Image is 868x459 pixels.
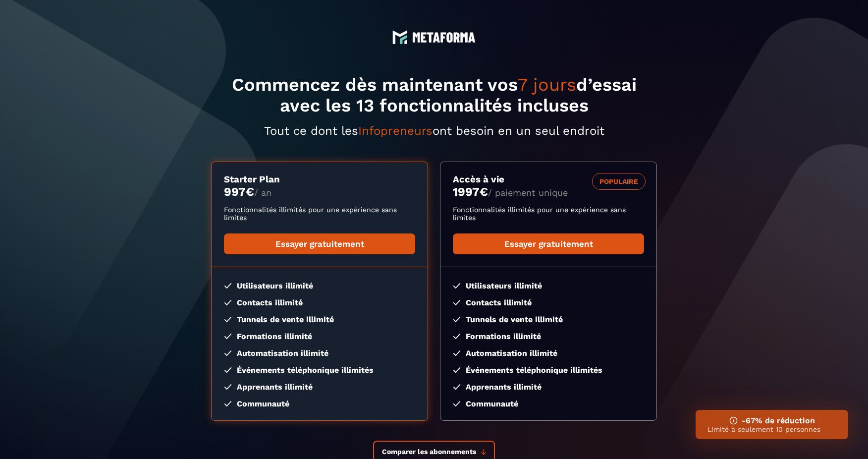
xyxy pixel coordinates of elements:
li: Événements téléphonique illimités [453,365,644,375]
p: Limité à seulement 10 personnes [707,425,836,433]
li: Utilisateurs illimité [224,281,415,290]
li: Utilisateurs illimité [453,281,644,290]
img: checked [453,317,461,322]
img: checked [453,384,461,390]
h3: Starter Plan [224,174,415,185]
div: POPULAIRE [592,173,646,190]
p: Tout ce dont les ont besoin en un seul endroit [211,124,657,138]
li: Contacts illimité [224,298,415,307]
img: checked [453,300,461,305]
img: checked [453,350,461,356]
li: Apprenants illimité [453,382,644,392]
span: Comparer les abonnements [382,448,476,456]
a: Essayer gratuitement [224,233,415,254]
img: logo [392,30,407,45]
img: checked [224,350,232,356]
li: Événements téléphonique illimités [224,365,415,375]
img: checked [224,334,232,339]
li: Tunnels de vente illimité [224,315,415,324]
span: / an [254,187,271,198]
money: 1997 [453,185,488,199]
currency: € [246,185,254,199]
li: Automatisation illimité [224,348,415,358]
img: checked [453,401,461,406]
li: Contacts illimité [453,298,644,307]
money: 997 [224,185,254,199]
li: Automatisation illimité [453,348,644,358]
h1: Commencez dès maintenant vos d’essai avec les 13 fonctionnalités incluses [211,74,657,116]
img: checked [224,367,232,373]
span: Infopreneurs [358,124,433,138]
li: Tunnels de vente illimité [453,315,644,324]
img: checked [224,283,232,288]
img: logo [412,32,476,43]
li: Communauté [224,399,415,408]
img: checked [224,384,232,390]
h3: -67% de réduction [707,416,836,425]
li: Apprenants illimité [224,382,415,392]
li: Communauté [453,399,644,408]
img: checked [224,300,232,305]
img: checked [224,317,232,322]
img: checked [224,401,232,406]
span: 7 jours [518,74,576,95]
currency: € [480,185,488,199]
a: Essayer gratuitement [453,233,644,254]
h3: Accès à vie [453,174,644,185]
p: Fonctionnalités illimités pour une expérience sans limites [224,206,415,222]
img: ifno [729,416,738,425]
span: / paiement unique [488,187,568,198]
li: Formations illimité [453,332,644,341]
p: Fonctionnalités illimités pour une expérience sans limites [453,206,644,222]
img: checked [453,367,461,373]
li: Formations illimité [224,332,415,341]
img: checked [453,334,461,339]
img: checked [453,283,461,288]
